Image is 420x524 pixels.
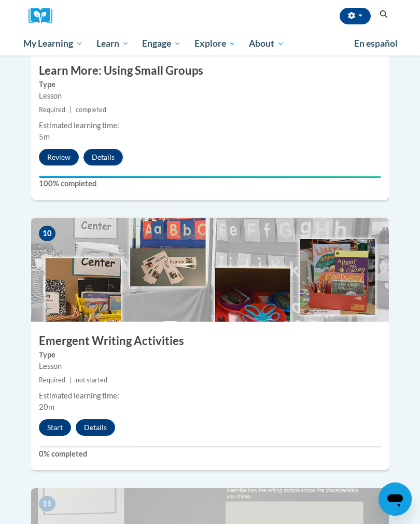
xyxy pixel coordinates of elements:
span: Required [39,106,65,114]
span: My Learning [23,37,83,50]
a: Cox Campus [29,8,60,24]
label: Type [39,79,381,90]
span: | [69,376,72,384]
img: Course Image [31,218,389,322]
span: Required [39,376,65,384]
a: Learn [90,32,136,56]
div: Estimated learning time: [39,120,381,131]
button: Details [76,419,115,436]
span: 10 [39,226,55,241]
span: Explore [194,37,236,50]
span: not started [76,376,107,384]
label: 0% completed [39,448,381,460]
span: En español [354,38,398,49]
span: | [69,106,72,114]
button: Start [39,419,71,436]
span: 20m [39,403,54,411]
iframe: Button to launch messaging window [379,482,412,516]
a: My Learning [17,32,90,56]
a: About [243,32,291,56]
div: Estimated learning time: [39,390,381,402]
span: Engage [142,37,181,50]
button: Account Settings [340,8,371,24]
span: completed [76,106,106,114]
div: Main menu [16,32,404,56]
a: Engage [135,32,188,56]
span: 5m [39,132,50,141]
button: Review [39,149,79,166]
a: Explore [188,32,243,56]
div: Lesson [39,90,381,102]
div: Your progress [39,176,381,178]
div: Lesson [39,361,381,372]
label: 100% completed [39,178,381,189]
span: 11 [39,496,55,512]
label: Type [39,349,381,361]
img: Logo brand [29,8,60,24]
a: En español [347,33,404,54]
h3: Emergent Writing Activities [31,333,389,349]
span: About [249,37,284,50]
span: Learn [96,37,129,50]
button: Details [83,149,123,166]
button: Search [376,8,391,21]
h3: Learn More: Using Small Groups [31,63,389,79]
